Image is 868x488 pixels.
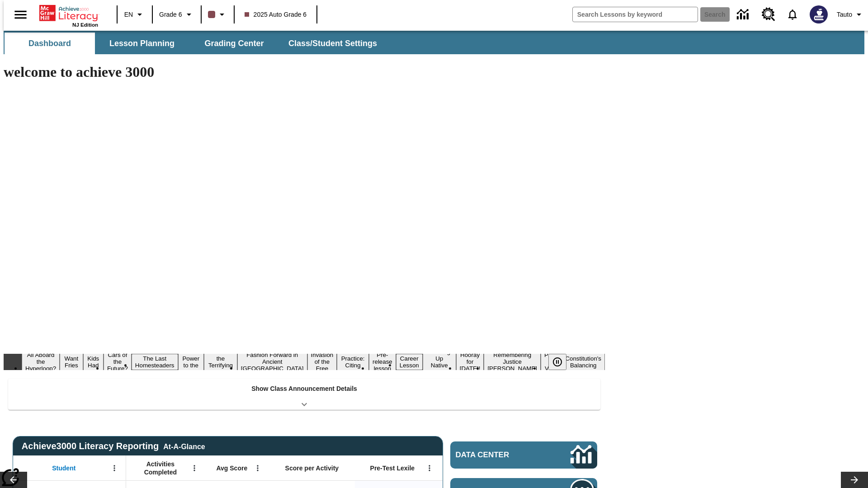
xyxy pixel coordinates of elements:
span: Grade 6 [159,10,182,19]
div: At-A-Glance [163,441,205,451]
div: Show Class Announcement Details [8,379,600,410]
button: Slide 2 Do You Want Fries With That? [60,340,83,384]
span: Student [52,464,75,472]
input: search field [573,7,698,22]
span: NJ Edition [72,22,98,28]
button: Slide 15 Remembering Justice O'Connor [484,350,541,373]
button: Open Menu [108,461,121,475]
a: Data Center [450,441,597,469]
img: Avatar [810,5,828,23]
span: Dashboard [28,38,71,49]
button: Dashboard [5,33,95,54]
button: Profile/Settings [833,6,868,23]
button: Open side menu [7,1,34,28]
span: Data Center [456,450,540,460]
a: Home [39,4,98,22]
button: Class/Student Settings [281,33,384,54]
button: Slide 11 Pre-release lesson [369,350,396,373]
button: Slide 16 Point of View [541,350,561,373]
span: Score per Activity [285,464,339,472]
a: Resource Center, Will open in new tab [756,2,781,27]
button: Open Menu [188,461,201,475]
button: Grade: Grade 6, Select a grade [156,6,198,23]
span: Activities Completed [131,460,190,476]
button: Slide 8 Fashion Forward in Ancient Rome [237,350,307,373]
button: Lesson carousel, Next [841,472,868,488]
div: SubNavbar [4,33,385,54]
button: Open Menu [423,461,436,475]
button: Open Menu [251,461,264,475]
button: Lesson Planning [97,33,187,54]
button: Language: EN, Select a language [120,6,149,23]
span: Lesson Planning [109,38,175,49]
button: Class color is dark brown. Change class color [204,6,231,23]
button: Grading Center [189,33,279,54]
button: Slide 12 Career Lesson [396,354,423,370]
span: Pre-Test Lexile [370,464,415,472]
button: Slide 10 Mixed Practice: Citing Evidence [337,347,369,377]
button: Slide 5 The Last Homesteaders [132,354,178,370]
span: Achieve3000 Literacy Reporting [22,441,205,451]
a: Notifications [781,3,804,26]
button: Pause [548,354,566,370]
button: Slide 7 Attack of the Terrifying Tomatoes [204,347,237,377]
div: Home [39,3,98,28]
p: Show Class Announcement Details [251,384,357,394]
span: EN [124,10,133,19]
span: Tauto [837,10,852,19]
h1: welcome to achieve 3000 [4,64,605,80]
span: Class/Student Settings [288,38,377,49]
a: Data Center [731,2,756,27]
button: Select a new avatar [804,3,833,26]
button: Slide 14 Hooray for Constitution Day! [456,350,484,373]
span: Grading Center [204,38,264,49]
button: Slide 17 The Constitution's Balancing Act [561,347,605,377]
button: Slide 13 Cooking Up Native Traditions [423,347,456,377]
button: Slide 1 All Aboard the Hyperloop? [22,350,60,373]
button: Slide 9 The Invasion of the Free CD [307,343,337,380]
div: Pause [548,354,576,370]
span: Avg Score [216,464,247,472]
span: 2025 Auto Grade 6 [245,10,307,19]
button: Slide 3 Dirty Jobs Kids Had To Do [83,340,104,384]
button: Slide 6 Solar Power to the People [178,347,204,377]
button: Slide 4 Cars of the Future? [104,350,132,373]
div: SubNavbar [4,31,864,54]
